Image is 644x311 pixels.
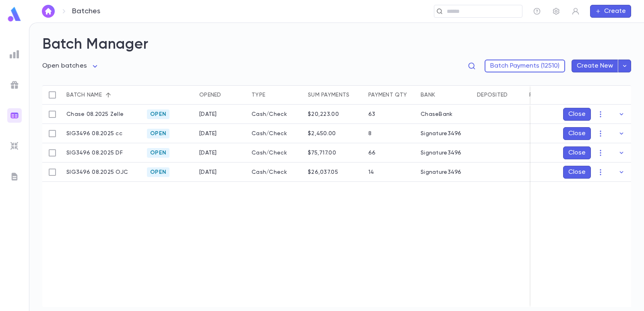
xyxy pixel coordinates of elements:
[477,85,508,105] div: Deposited
[43,8,53,14] img: home_white.a664292cf8c1dea59945f0da9f25487c.svg
[42,60,100,72] div: Open batches
[563,127,591,140] button: Close
[368,169,374,175] div: 14
[364,85,417,105] div: Payment qty
[66,169,128,175] p: SIG3496 08.2025 OJC
[308,85,349,105] div: Sum payments
[199,111,217,117] div: 8/1/2025
[248,163,304,182] div: Cash/Check
[304,85,364,105] div: Sum payments
[199,130,217,137] div: 7/31/2025
[421,85,435,105] div: Bank
[102,89,115,101] button: Sort
[417,85,473,105] div: Bank
[248,143,304,163] div: Cash/Check
[473,85,525,105] div: Deposited
[529,85,560,105] div: Recorded
[485,60,565,72] button: Batch Payments (12510)
[421,150,462,156] div: Signature3496
[66,111,124,117] p: Chase 08.2025 Zelle
[6,6,23,22] img: logo
[368,130,372,137] div: 8
[368,85,407,105] div: Payment qty
[308,169,338,175] div: $26,037.05
[10,111,19,120] img: batches_gradient.0a22e14384a92aa4cd678275c0c39cc4.svg
[199,85,221,105] div: Opened
[308,130,336,137] div: $2,450.00
[248,124,304,143] div: Cash/Check
[368,111,376,117] div: 63
[590,5,631,18] button: Create
[199,169,217,175] div: 8/1/2025
[72,7,100,16] p: Batches
[368,150,376,156] div: 66
[195,85,248,105] div: Opened
[421,169,462,175] div: Signature3496
[147,150,169,156] span: Open
[421,111,453,117] div: ChaseBank
[563,146,591,159] button: Close
[572,60,618,72] button: Create New
[248,105,304,124] div: Cash/Check
[563,108,591,121] button: Close
[308,150,336,156] div: $75,717.00
[147,130,169,137] span: Open
[563,166,591,179] button: Close
[62,85,143,105] div: Batch name
[66,130,122,137] p: SIG3496 08.2025 cc
[308,111,339,117] div: $20,223.00
[525,85,578,105] div: Recorded
[421,130,462,137] div: Signature3496
[252,85,265,105] div: Type
[147,169,169,175] span: Open
[42,36,631,54] h2: Batch Manager
[10,141,19,151] img: imports_grey.530a8a0e642e233f2baf0ef88e8c9fcb.svg
[10,80,19,90] img: campaigns_grey.99e729a5f7ee94e3726e6486bddda8f1.svg
[10,172,19,181] img: letters_grey.7941b92b52307dd3b8a917253454ce1c.svg
[147,111,169,117] span: Open
[199,150,217,156] div: 8/1/2025
[248,85,304,105] div: Type
[66,150,123,156] p: SIG3496 08.2025 DF
[66,85,102,105] div: Batch name
[42,63,87,69] span: Open batches
[10,49,19,59] img: reports_grey.c525e4749d1bce6a11f5fe2a8de1b229.svg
